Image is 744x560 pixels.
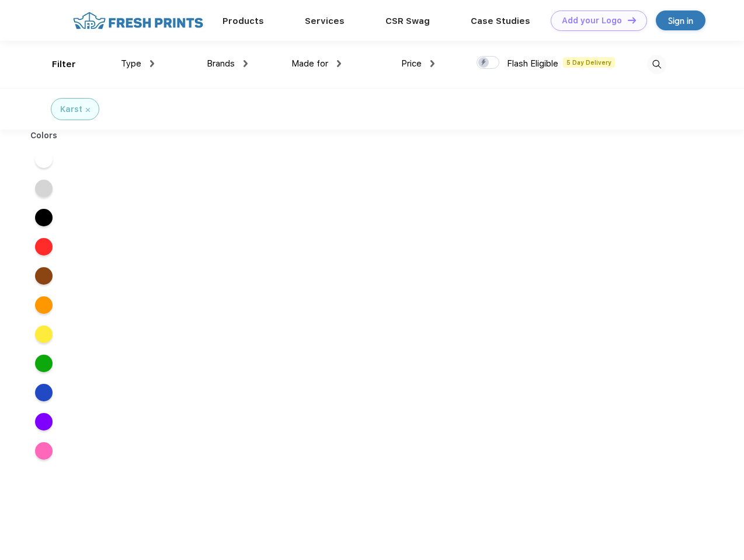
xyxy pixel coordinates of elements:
[337,60,341,67] img: dropdown.png
[244,60,248,67] img: dropdown.png
[562,16,622,26] div: Add your Logo
[207,58,235,69] span: Brands
[150,60,154,67] img: dropdown.png
[563,57,615,68] span: 5 Day Delivery
[121,58,141,69] span: Type
[628,17,636,23] img: DT
[22,129,67,142] div: Colors
[60,103,82,116] div: Karst
[656,10,705,30] a: Sign in
[222,16,264,26] a: Products
[507,58,558,69] span: Flash Eligible
[52,58,76,71] div: Filter
[291,58,328,69] span: Made for
[385,16,430,26] a: CSR Swag
[305,16,345,26] a: Services
[86,108,90,112] img: filter_cancel.svg
[69,10,207,31] img: fo%20logo%202.webp
[430,60,434,67] img: dropdown.png
[668,14,693,27] div: Sign in
[401,58,422,69] span: Price
[647,55,666,74] img: desktop_search.svg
